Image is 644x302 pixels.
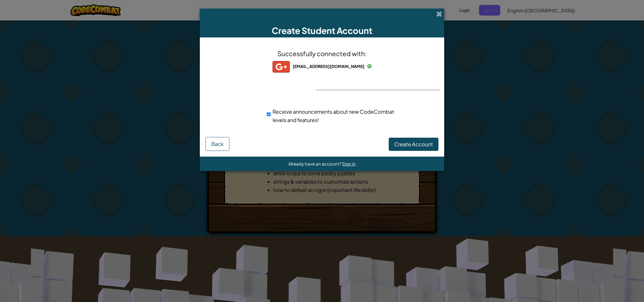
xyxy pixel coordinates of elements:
span: Successfully connected with: [277,50,367,58]
img: gplus_small.png [273,61,290,73]
a: Sign in [342,161,356,166]
input: Receive announcements about new CodeCombat levels and features! [267,109,271,120]
button: Back [206,137,229,151]
span: Already have an account? [288,161,342,166]
span: [EMAIL_ADDRESS][DOMAIN_NAME] [293,64,365,69]
button: Create Account [389,138,438,151]
span: Create Account [394,141,433,147]
span: Back [211,140,224,147]
span: Receive announcements about new CodeCombat levels and features! [273,108,394,123]
span: Create Student Account [272,25,372,36]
